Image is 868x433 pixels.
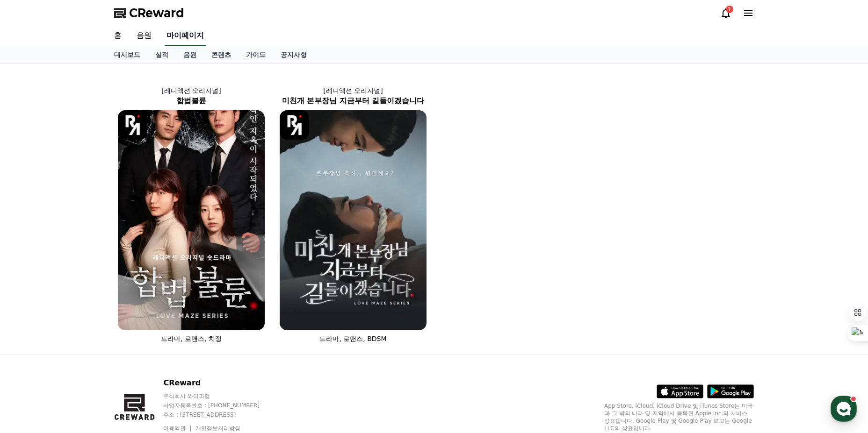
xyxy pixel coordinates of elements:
[118,110,147,140] img: [object Object] Logo
[272,78,434,351] a: [레디액션 오리지널] 미친개 본부장님 지금부터 길들이겠습니다 미친개 본부장님 지금부터 길들이겠습니다 [object Object] Logo 드라마, 로맨스, BDSM
[165,26,206,46] a: 마이페이지
[163,392,277,400] p: 주식회사 와이피랩
[107,46,148,63] a: 대시보드
[280,110,309,140] img: [object Object] Logo
[726,6,733,13] div: 1
[195,425,240,432] a: 개인정보처리방침
[163,402,277,409] p: 사업자등록번호 : [PHONE_NUMBER]
[129,26,159,46] a: 음원
[280,110,427,330] img: 미친개 본부장님 지금부터 길들이겠습니다
[62,296,121,319] a: 대화
[273,46,314,63] a: 공지사항
[114,6,184,21] a: CReward
[163,411,277,419] p: 주소 : [STREET_ADDRESS]
[720,7,731,19] a: 1
[107,26,129,46] a: 홈
[604,402,754,432] p: App Store, iCloud, iCloud Drive 및 iTunes Store는 미국과 그 밖의 나라 및 지역에서 등록된 Apple Inc.의 서비스 상표입니다. Goo...
[121,296,180,319] a: 설정
[272,86,434,95] p: [레디액션 오리지널]
[29,310,35,318] span: 홈
[161,335,222,342] span: 드라마, 로맨스, 치정
[272,95,434,106] h2: 미친개 본부장님 지금부터 길들이겠습니다
[86,311,97,318] span: 대화
[319,335,386,342] span: 드라마, 로맨스, BDSM
[239,46,273,63] a: 가이드
[129,6,184,21] span: CReward
[163,377,277,389] p: CReward
[148,46,176,63] a: 실적
[204,46,239,63] a: 콘텐츠
[3,296,62,319] a: 홈
[110,78,272,351] a: [레디액션 오리지널] 합법불륜 합법불륜 [object Object] Logo 드라마, 로맨스, 치정
[176,46,204,63] a: 음원
[145,310,156,318] span: 설정
[163,425,193,432] a: 이용약관
[110,95,272,106] h2: 합법불륜
[118,110,265,330] img: 합법불륜
[110,86,272,95] p: [레디액션 오리지널]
